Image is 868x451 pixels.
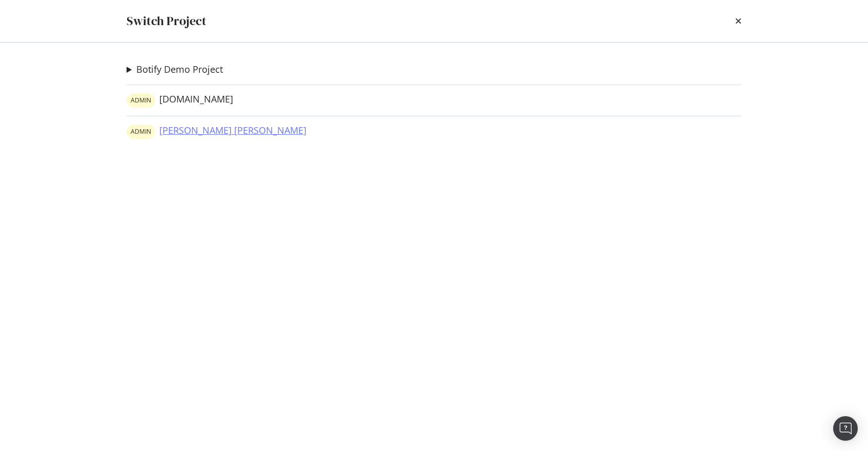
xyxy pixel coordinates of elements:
[131,97,151,104] span: ADMIN
[136,64,223,75] a: Botify Demo Project
[131,129,151,135] span: ADMIN
[833,416,858,441] div: Open Intercom Messenger
[127,125,306,139] a: warning label[PERSON_NAME] [PERSON_NAME]
[127,63,223,76] summary: Botify Demo Project
[127,93,155,108] div: warning label
[735,12,741,30] div: times
[127,93,233,108] a: warning label[DOMAIN_NAME]
[127,125,155,139] div: warning label
[127,12,206,30] div: Switch Project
